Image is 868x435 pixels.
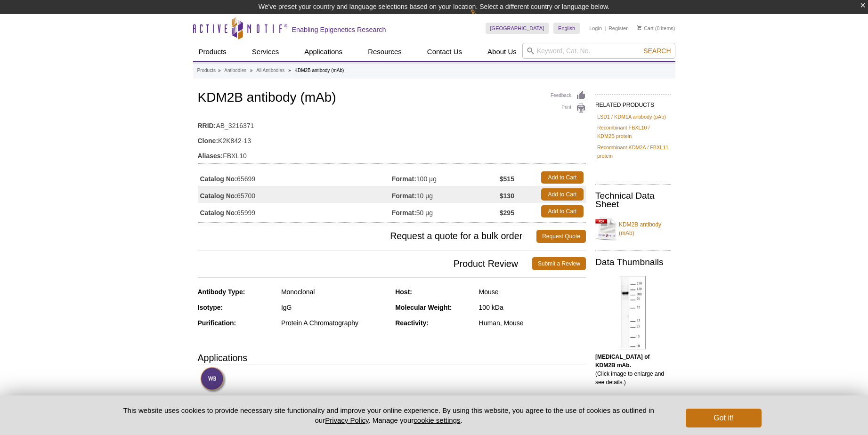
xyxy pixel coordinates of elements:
strong: Isotype: [198,304,223,311]
div: Monoclonal [281,288,388,296]
div: Protein A Chromatography [281,319,388,327]
li: | [605,23,606,34]
p: This website uses cookies to provide necessary site functionality and improve your online experie... [107,405,671,425]
a: Submit a Review [532,257,586,270]
li: (0 items) [637,23,675,34]
a: Login [589,25,602,32]
td: AB_3216371 [198,116,586,131]
strong: RRID: [198,121,216,130]
a: Add to Cart [541,188,584,201]
td: K2K842-13 [198,131,586,146]
strong: Clone: [198,137,219,145]
p: (Click image to enlarge and see details.) [595,353,671,387]
div: IgG [281,303,388,312]
a: Antibodies [224,66,246,75]
a: Services [246,43,285,61]
h2: Enabling Epigenetics Research [292,25,386,34]
li: » [218,68,221,73]
td: 100 µg [392,169,500,186]
img: KDM2B antibody (mAb) tested by Western blot. [620,276,646,349]
h1: KDM2B antibody (mAb) [198,90,586,106]
button: Got it! [686,409,761,427]
span: Request a quote for a bulk order [198,230,537,243]
strong: Aliases: [198,152,223,160]
a: Print [551,103,586,113]
strong: Format: [392,192,416,200]
strong: Format: [392,209,416,217]
h2: RELATED PRODUCTS [595,94,671,111]
div: 100 kDa [479,303,586,312]
h2: Technical Data Sheet [595,192,671,209]
a: Products [193,43,232,61]
a: Privacy Policy [325,416,368,424]
a: All Antibodies [256,66,284,75]
a: About Us [482,43,522,61]
img: Change Here [470,7,495,29]
a: LSD1 / KDM1A antibody (pAb) [597,113,666,121]
strong: Catalog No: [200,209,237,217]
strong: Catalog No: [200,175,237,183]
strong: $130 [500,192,514,200]
a: Register [608,25,628,32]
strong: Host: [395,288,412,296]
a: Cart [637,25,654,32]
td: 65999 [198,203,392,220]
img: Your Cart [637,25,641,30]
strong: Catalog No: [200,192,237,200]
a: Contact Us [422,43,468,61]
strong: Purification: [198,319,236,327]
a: Resources [362,43,407,61]
a: [GEOGRAPHIC_DATA] [486,23,549,34]
li: » [288,68,291,73]
a: KDM2B antibody (mAb) [595,215,671,243]
span: Product Review [198,257,532,270]
strong: Molecular Weight: [395,304,452,311]
span: Search [643,47,671,55]
a: Add to Cart [541,205,584,217]
b: [MEDICAL_DATA] of KDM2B mAb. [595,354,650,369]
td: 50 µg [392,203,500,220]
td: FBXL10 [198,146,586,161]
button: Search [641,47,673,55]
a: Recombinant FBXL10 / KDM2B protein [597,123,669,140]
a: Request Quote [536,230,586,243]
strong: Reactivity: [395,319,429,327]
a: Feedback [551,90,586,101]
h3: Applications [198,351,586,365]
strong: Format: [392,175,416,183]
td: 10 µg [392,186,500,203]
input: Keyword, Cat. No. [522,43,675,59]
li: » [250,68,253,73]
div: Mouse [479,288,586,296]
a: Recombinant KDM2A / FBXL11 protein [597,143,669,160]
td: 65700 [198,186,392,203]
a: Products [197,66,216,75]
strong: Antibody Type: [198,288,245,296]
strong: $295 [500,209,514,217]
li: KDM2B antibody (mAb) [294,68,344,73]
h2: Data Thumbnails [595,258,671,266]
button: cookie settings [414,416,460,424]
a: English [553,23,580,34]
a: Add to Cart [541,171,584,184]
img: Western Blot Validated [200,367,226,393]
div: Human, Mouse [479,319,586,327]
a: Applications [299,43,348,61]
strong: $515 [500,175,514,183]
td: 65699 [198,169,392,186]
